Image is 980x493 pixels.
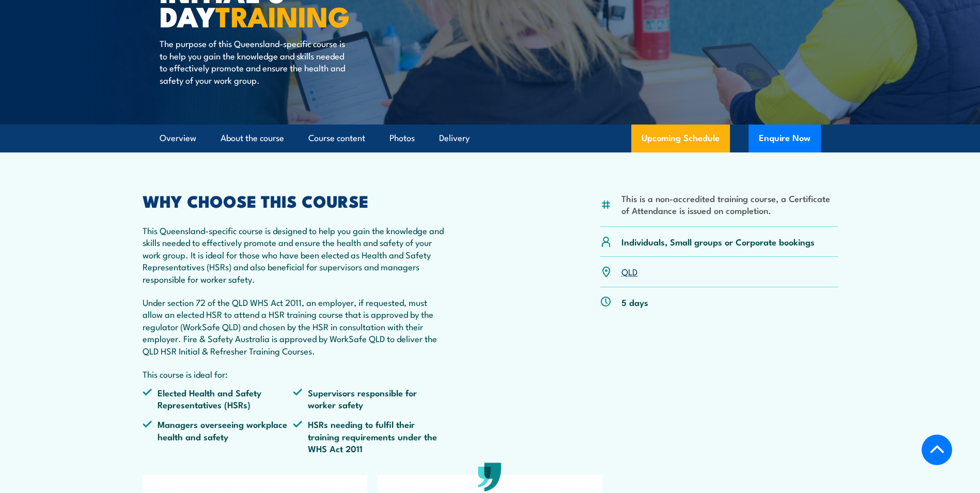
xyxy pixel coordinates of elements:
[621,265,637,278] a: QLD
[221,125,284,152] a: About the course
[143,224,444,285] p: This Queensland-specific course is designed to help you gain the knowledge and skills needed to e...
[293,418,444,454] li: HSRs needing to fulfil their training requirements under the WHS Act 2011
[143,418,293,454] li: Managers overseeing workplace health and safety
[439,125,470,152] a: Delivery
[621,296,648,308] p: 5 days
[621,192,838,217] li: This is a non-accredited training course, a Certificate of Attendance is issued on completion.
[631,125,730,152] a: Upcoming Schedule
[749,125,821,152] button: Enquire Now
[293,387,444,411] li: Supervisors responsible for worker safety
[143,193,444,208] h2: WHY CHOOSE THIS COURSE
[160,37,348,86] p: The purpose of this Queensland-specific course is to help you gain the knowledge and skills neede...
[390,125,415,152] a: Photos
[308,125,365,152] a: Course content
[621,236,815,248] p: Individuals, Small groups or Corporate bookings
[143,368,444,380] p: This course is ideal for:
[143,387,293,411] li: Elected Health and Safety Representatives (HSRs)
[143,296,444,357] p: Under section 72 of the QLD WHS Act 2011, an employer, if requested, must allow an elected HSR to...
[160,125,196,152] a: Overview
